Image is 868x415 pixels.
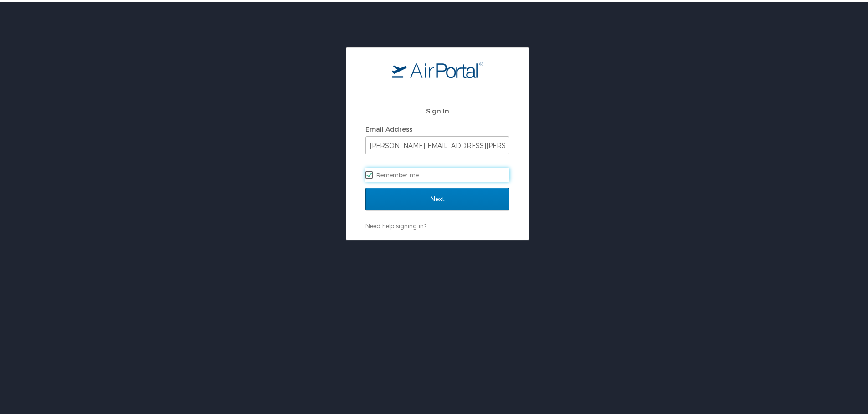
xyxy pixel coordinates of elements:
label: Remember me [365,166,509,180]
img: logo [392,60,483,76]
input: Next [365,186,509,209]
h2: Sign In [365,104,509,114]
a: Need help signing in? [365,220,426,228]
label: Email Address [365,123,412,131]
